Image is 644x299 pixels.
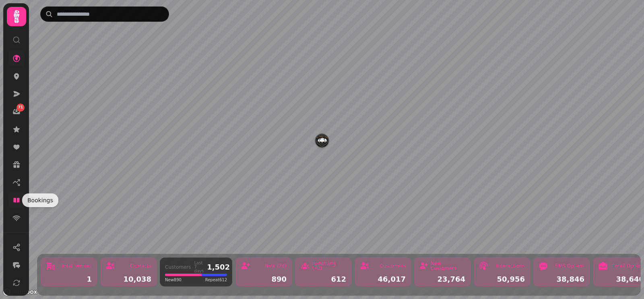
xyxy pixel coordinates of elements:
[105,276,151,283] div: 10,038
[2,287,38,297] a: Mapbox logo
[380,264,406,268] div: Customers
[264,264,287,268] div: New (7d)
[22,193,58,207] div: Bookings
[18,105,23,110] span: 71
[241,276,287,283] div: 890
[8,104,25,120] a: 71
[165,265,191,270] div: Customers
[496,264,525,268] div: Interactions
[205,277,227,283] span: Repeat 612
[316,134,328,149] div: Map marker
[316,134,328,147] button: The Three Trees
[312,261,346,271] div: Returning (7d)
[612,264,644,268] div: Email Opt-ins
[194,261,204,273] div: Last 7 days
[62,264,92,268] div: Total Venues
[431,261,465,271] div: New Customers
[598,276,644,283] div: 38,640
[300,276,346,283] div: 612
[479,276,525,283] div: 50,956
[130,264,151,268] div: Contacts
[555,264,584,268] div: SMS Opt-ins
[360,276,406,283] div: 46,017
[207,264,230,271] div: 1,502
[46,276,92,283] div: 1
[419,276,465,283] div: 23,764
[165,277,182,283] span: New 890
[539,276,584,283] div: 38,846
